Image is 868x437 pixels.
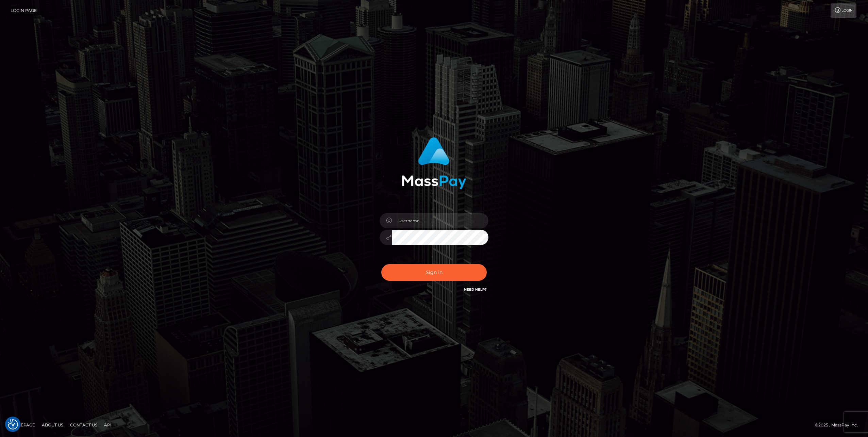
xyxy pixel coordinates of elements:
[8,419,18,430] img: Revisit consent button
[39,420,66,430] a: About Us
[101,420,114,430] a: API
[8,419,18,430] button: Consent Preferences
[392,213,488,228] input: Username...
[11,3,37,18] a: Login Page
[402,137,466,189] img: MassPay Login
[831,3,856,18] a: Login
[7,420,38,430] a: Homepage
[381,264,487,281] button: Sign in
[67,420,100,430] a: Contact Us
[815,421,863,429] div: © 2025 , MassPay Inc.
[464,287,487,292] a: Need Help?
